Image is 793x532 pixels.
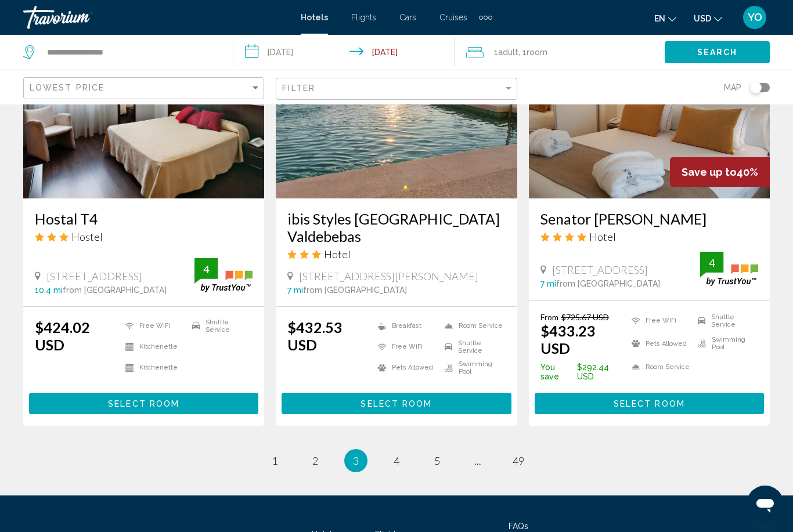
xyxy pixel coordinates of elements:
[535,393,764,414] button: Select Room
[29,393,258,414] button: Select Room
[287,210,505,245] a: ibis Styles [GEOGRAPHIC_DATA] Valdebebas
[748,12,762,23] span: YO
[46,270,142,283] span: [STREET_ADDRESS]
[614,399,685,408] span: Select Room
[494,44,518,60] span: 1
[23,13,264,198] img: Hotel image
[518,44,547,60] span: , 1
[287,319,343,353] ins: $432.53 USD
[540,279,556,288] span: 7 mi
[353,454,359,467] span: 3
[30,83,104,92] span: Lowest Price
[747,486,784,523] iframe: Button to launch messaging window
[233,35,455,70] button: Check-in date: Dec 2, 2025 Check-out date: Dec 7, 2025
[372,339,439,354] li: Free WiFi
[276,77,517,101] button: Filter
[439,360,506,375] li: Swimming Pool
[35,319,90,353] ins: $424.02 USD
[498,48,518,57] span: Adult
[740,5,770,30] button: User Menu
[303,285,407,295] span: from [GEOGRAPHIC_DATA]
[540,363,626,381] p: $292.44 USD
[29,396,258,408] a: Select Room
[670,157,770,187] div: 40%
[30,84,261,93] mat-select: Sort by
[626,358,692,375] li: Room Service
[282,84,315,93] span: Filter
[700,252,758,286] img: trustyou-badge.svg
[439,319,506,334] li: Room Service
[439,13,467,22] a: Cruises
[120,360,186,375] li: Kitchenette
[439,339,506,354] li: Shuttle Service
[540,312,558,322] span: From
[351,13,376,22] a: Flights
[120,339,186,354] li: Kitchenette
[694,10,722,27] button: Change currency
[63,285,167,295] span: from [GEOGRAPHIC_DATA]
[108,399,179,408] span: Select Room
[527,48,547,57] span: Room
[529,13,770,198] img: Hotel image
[194,258,253,292] img: trustyou-badge.svg
[682,166,737,178] span: Save up to
[71,230,103,243] span: Hostel
[540,230,758,243] div: 4 star Hotel
[626,312,692,330] li: Free WiFi
[394,454,399,467] span: 4
[287,248,505,260] div: 3 star Hotel
[540,363,574,381] span: You save
[35,285,63,295] span: 10.4 mi
[282,393,511,414] button: Select Room
[654,10,676,27] button: Change language
[455,35,665,70] button: Travelers: 1 adult, 0 children
[724,79,741,96] span: Map
[35,210,253,227] a: Hostal T4
[540,210,758,227] a: Senator [PERSON_NAME]
[272,454,277,467] span: 1
[301,13,328,22] a: Hotels
[665,41,770,63] button: Search
[692,312,758,330] li: Shuttle Service
[700,256,723,270] div: 4
[35,230,253,243] div: 3 star Hostel
[697,48,738,57] span: Search
[299,270,478,283] span: [STREET_ADDRESS][PERSON_NAME]
[535,396,764,408] a: Select Room
[23,449,770,472] ul: Pagination
[692,335,758,353] li: Swimming Pool
[324,248,351,260] span: Hotel
[372,319,439,334] li: Breakfast
[561,312,609,322] del: $725.67 USD
[312,454,318,467] span: 2
[372,360,439,375] li: Pets Allowed
[287,285,303,295] span: 7 mi
[540,322,596,357] ins: $433.23 USD
[509,522,528,531] a: FAQs
[589,230,616,243] span: Hotel
[282,396,511,408] a: Select Room
[474,454,481,467] span: ...
[186,319,253,334] li: Shuttle Service
[552,263,648,276] span: [STREET_ADDRESS]
[399,13,416,22] a: Cars
[276,13,517,198] img: Hotel image
[513,454,524,467] span: 49
[194,262,218,276] div: 4
[556,279,660,288] span: from [GEOGRAPHIC_DATA]
[479,8,492,27] button: Extra navigation items
[434,454,440,467] span: 5
[120,319,186,334] li: Free WiFi
[23,6,289,29] a: Travorium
